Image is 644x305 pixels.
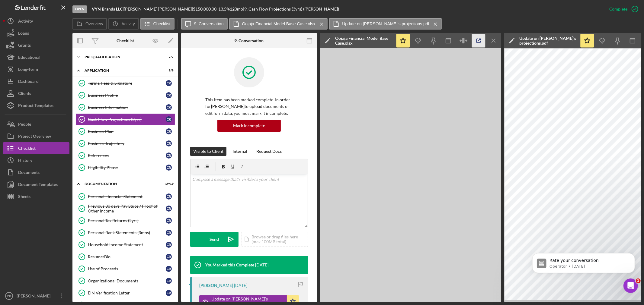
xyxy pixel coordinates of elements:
[75,190,175,203] a: Personal Financial StatementCR
[181,18,228,30] button: 9. Conversation
[153,21,171,26] label: Checklist
[121,21,135,26] label: Activity
[190,147,226,156] button: Visible to Client
[18,154,32,168] div: History
[166,104,172,110] div: C R
[243,7,339,11] div: | 9. Cash Flow Projections (3yrs) ([PERSON_NAME])
[166,254,172,260] div: C R
[75,251,175,263] a: Resume/BioCR
[108,18,139,30] button: Activity
[72,18,107,30] button: Overview
[88,254,166,259] div: Resume/Bio
[88,266,166,271] div: Use of Proceeds
[210,232,219,247] div: Send
[342,21,429,26] label: Update on [PERSON_NAME]’s projections.pdf
[75,239,175,251] a: Household Income StatementCR
[3,178,69,190] a: Document Templates
[194,21,224,26] label: 9. Conversation
[18,51,40,65] div: Educational
[234,283,247,288] time: 2025-08-14 01:33
[18,63,38,77] div: Long-Term
[88,230,166,235] div: Personal Bank Statements (3mos)
[75,149,175,162] a: ReferencesCR
[205,96,293,117] p: This item has been marked complete. In order for [PERSON_NAME] to upload documents or edit form d...
[166,266,172,272] div: C R
[75,113,175,125] a: Cash Flow Projections (3yrs)CR
[88,204,166,213] div: Previous 30 days Pay Stubs / Proof of Other Income
[88,278,166,283] div: Organizational Documents
[88,117,166,122] div: Cash Flow Projections (3yrs)
[3,51,69,63] a: Educational
[18,87,31,101] div: Clients
[256,147,282,156] div: Request Docs
[85,69,159,72] div: Application
[623,278,638,293] iframe: Intercom live chat
[235,38,264,43] div: 9. Conversation
[75,125,175,137] a: Business PlanCR
[193,7,218,11] div: $150,000.00
[166,140,172,146] div: C R
[3,87,69,99] button: Clients
[3,15,69,27] a: Activity
[88,242,166,247] div: Household Income Statement
[88,81,166,86] div: Terms, Fees & Signature
[88,218,166,223] div: Personal Tax Returns (2yrs)
[166,242,172,248] div: C R
[18,15,33,29] div: Activity
[18,190,30,204] div: Sheets
[163,55,174,59] div: 7 / 7
[88,153,166,158] div: References
[603,3,641,15] button: Complete
[3,99,69,112] button: Product Templates
[3,118,69,130] a: People
[75,275,175,287] a: Organizational DocumentsCR
[3,154,69,166] a: History
[7,294,11,298] text: EF
[253,147,285,156] button: Request Docs
[233,120,265,132] div: Mark Incomplete
[75,137,175,149] a: Business TrajectoryCR
[85,55,159,59] div: Prequalification
[166,193,172,200] div: C R
[166,218,172,224] div: C R
[230,7,243,11] div: 120 mo
[166,290,172,296] div: C R
[18,99,53,113] div: Product Templates
[18,142,36,156] div: Checklist
[140,18,175,30] button: Checklist
[218,7,230,11] div: 13.5 %
[166,230,172,236] div: C R
[163,182,174,186] div: 19 / 19
[3,75,69,87] button: Dashboard
[124,7,193,11] div: [PERSON_NAME] [PERSON_NAME] |
[88,291,166,295] div: EIN Verification Letter
[3,190,69,203] button: Sheets
[18,178,58,192] div: Document Templates
[3,27,69,39] a: Loans
[335,36,392,46] div: Oojaja Financial Model Base Case.xlsx
[519,36,577,46] div: Update on [PERSON_NAME]’s projections.pdf
[3,166,69,178] button: Documents
[166,116,172,122] div: C R
[229,18,328,30] button: Oojaja Financial Model Base Case.xlsx
[18,75,39,89] div: Dashboard
[75,162,175,174] a: Eligibility PhaseCR
[75,101,175,113] a: Business InformationCR
[3,39,69,51] button: Grants
[88,165,166,170] div: Eligibility Phase
[88,141,166,146] div: Business Trajectory
[117,38,134,43] div: Checklist
[75,89,175,101] a: Business ProfileCR
[18,118,31,132] div: People
[232,147,247,156] div: Internal
[217,120,281,132] button: Mark Incomplete
[18,130,51,144] div: Project Overview
[75,215,175,227] a: Personal Tax Returns (2yrs)CR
